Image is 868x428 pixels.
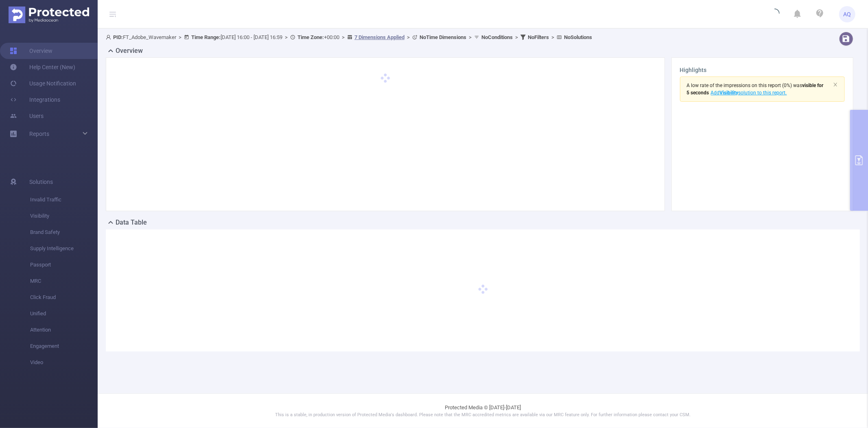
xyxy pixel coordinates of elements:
[30,354,98,371] span: Video
[404,34,412,40] span: >
[10,59,75,75] a: Help Center (New)
[10,108,44,124] a: Users
[10,75,76,92] a: Usage Notification
[30,224,98,240] span: Brand Safety
[113,34,123,40] b: PID:
[30,240,98,257] span: Supply Intelligence
[687,83,781,88] span: A low rate of the impressions on this report
[844,6,851,22] span: AQ
[339,34,347,40] span: >
[564,34,592,40] b: No Solutions
[30,338,98,354] span: Engagement
[106,34,592,40] span: FT_Adobe_Wavemaker [DATE] 16:00 - [DATE] 16:59 +00:00
[29,126,49,142] a: Reports
[10,92,60,108] a: Integrations
[118,412,848,419] p: This is a stable, in production version of Protected Media's dashboard. Please note that the MRC ...
[770,9,780,20] i: icon: loading
[30,208,98,224] span: Visibility
[30,192,98,208] span: Invalid Traffic
[354,34,404,40] u: 7 Dimensions Applied
[29,131,49,137] span: Reports
[30,289,98,306] span: Click Fraud
[687,83,824,96] span: (0%)
[513,34,520,40] span: >
[709,90,787,96] span: Add solution to this report.
[30,257,98,273] span: Passport
[466,34,474,40] span: >
[10,43,52,59] a: Overview
[30,306,98,322] span: Unified
[680,66,845,74] h3: Highlights
[30,322,98,338] span: Attention
[116,46,143,56] h2: Overview
[282,34,290,40] span: >
[106,35,113,40] i: icon: user
[9,7,89,23] img: Protected Media
[98,393,868,428] footer: Protected Media © [DATE]-[DATE]
[528,34,549,40] b: No Filters
[297,34,324,40] b: Time Zone:
[191,34,221,40] b: Time Range:
[481,34,513,40] b: No Conditions
[833,80,838,89] button: icon: close
[176,34,184,40] span: >
[116,218,147,227] h2: Data Table
[549,34,557,40] span: >
[420,34,466,40] b: No Time Dimensions
[29,174,53,190] span: Solutions
[833,82,838,87] i: icon: close
[30,273,98,289] span: MRC
[720,90,739,96] b: Visibility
